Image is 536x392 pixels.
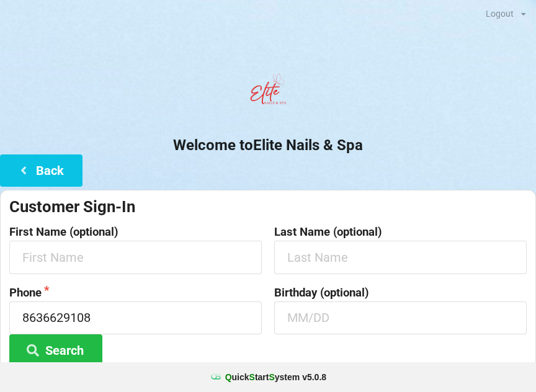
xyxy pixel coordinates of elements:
[243,68,293,117] img: EliteNailsSpa-Logo1.png
[9,301,262,334] input: 1234567890
[210,371,222,383] img: favicon.ico
[9,197,527,217] div: Customer Sign-In
[9,226,262,238] label: First Name (optional)
[274,241,527,274] input: Last Name
[9,287,262,299] label: Phone
[9,334,102,366] button: Search
[274,226,527,238] label: Last Name (optional)
[274,301,527,334] input: MM/DD
[249,372,255,382] span: S
[9,241,262,274] input: First Name
[269,372,274,382] span: S
[225,371,326,383] b: uick tart ystem v 5.0.8
[225,372,232,382] span: Q
[486,9,514,18] div: Logout
[274,287,527,299] label: Birthday (optional)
